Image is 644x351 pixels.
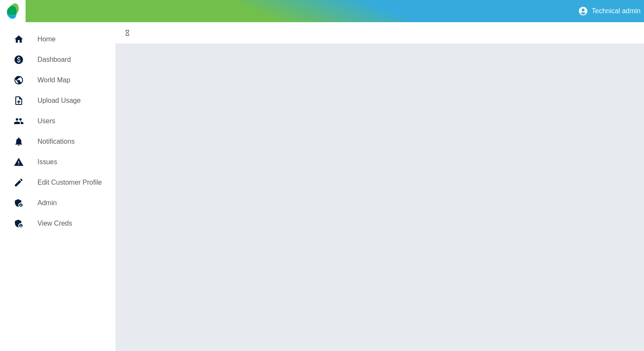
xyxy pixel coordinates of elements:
[7,193,109,213] a: Admin
[7,213,109,234] a: View Creds
[37,218,102,229] h5: View Creds
[7,49,109,70] a: Dashboard
[37,136,102,147] h5: Notifications
[7,3,18,19] img: Logo
[37,55,102,65] h5: Dashboard
[37,157,102,167] h5: Issues
[7,111,109,131] a: Users
[7,90,109,111] a: Upload Usage
[7,152,109,172] a: Issues
[592,7,641,15] p: Technical admin
[37,34,102,44] h5: Home
[37,75,102,85] h5: World Map
[7,29,109,49] a: Home
[575,3,644,20] button: Technical admin
[7,70,109,90] a: World Map
[37,177,102,188] h5: Edit Customer Profile
[7,131,109,152] a: Notifications
[37,116,102,126] h5: Users
[7,172,109,193] a: Edit Customer Profile
[37,96,102,106] h5: Upload Usage
[37,198,102,208] h5: Admin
